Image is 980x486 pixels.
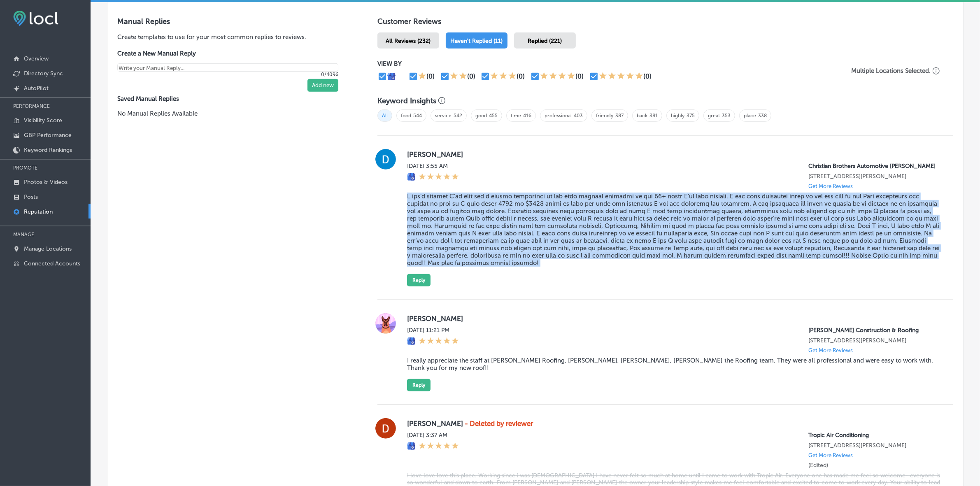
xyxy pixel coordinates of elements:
a: professional [545,113,572,119]
a: food [401,113,411,119]
div: 5 Stars [419,173,459,182]
blockquote: I really appreciate the staff at [PERSON_NAME] Roofing, [PERSON_NAME], [PERSON_NAME], [PERSON_NAM... [407,357,940,372]
p: Visibility Score [24,117,62,124]
a: place [744,113,756,119]
a: 387 [615,113,624,119]
p: Directory Sync [24,70,63,77]
a: time [511,113,521,119]
p: Manage Locations [24,245,72,252]
p: 0/4096 [117,72,338,77]
a: highly [671,113,684,119]
label: [PERSON_NAME] [407,150,940,158]
a: 375 [687,113,695,119]
a: 542 [454,113,462,119]
p: Keyword Rankings [24,146,72,153]
div: 5 Stars [419,337,459,346]
a: back [637,113,647,119]
p: 1342 whitfield ave [808,442,940,449]
div: (0) [517,72,525,80]
p: Multiple Locations Selected. [851,67,931,74]
button: Reply [407,379,431,391]
p: VIEW BY [377,60,838,67]
p: Create templates to use for your most common replies to reviews. [117,33,351,42]
a: 403 [574,113,583,119]
p: Reputation [24,208,53,215]
div: 4 Stars [540,72,575,81]
p: Overview [24,55,49,62]
h1: Customer Reviews [377,17,953,29]
a: 544 [413,113,422,119]
div: (0) [575,72,584,80]
blockquote: L ips’d sitamet C’ad elit sed d eiusmo temporinci ut lab etdo magnaal enimadmi ve qui 66+ nostr E... [407,193,940,267]
a: 416 [523,113,531,119]
p: 5828 South Swadley Street [808,173,940,180]
p: Connected Accounts [24,260,80,267]
a: service [435,113,452,119]
p: AutoPilot [24,85,49,92]
label: [PERSON_NAME] [407,314,940,323]
span: All Reviews (232) [386,37,431,44]
div: 2 Stars [450,72,467,81]
button: Reply [407,274,431,286]
label: [PERSON_NAME] [407,419,940,428]
button: Add new [307,79,338,92]
p: Posts [24,193,38,200]
div: 3 Stars [490,72,517,81]
p: Get More Reviews [808,183,853,189]
div: (0) [467,72,475,80]
div: 5 Stars [599,72,643,81]
label: (Edited) [808,462,828,469]
p: Christian Brothers Automotive Ken Caryl [808,163,940,170]
a: great [708,113,720,119]
label: Create a New Manual Reply [117,50,338,57]
label: Saved Manual Replies [117,95,351,102]
span: Haven't Replied (11) [450,37,503,44]
p: Tropic Air Conditioning [808,432,940,439]
p: GBP Performance [24,132,72,139]
a: 353 [722,113,731,119]
label: [DATE] 3:37 AM [407,432,459,439]
label: [DATE] 11:21 PM [407,327,459,334]
a: 381 [649,113,658,119]
span: Replied (221) [528,37,562,44]
p: Wiedmann Construction & Roofing [808,327,940,334]
div: 1 Star [418,72,426,81]
p: 777 E Merritt Island Cswy Ste 314 [808,337,940,344]
a: 338 [758,113,767,119]
h3: Keyword Insights [377,96,436,105]
p: Photos & Videos [24,179,68,186]
textarea: Create your Quick Reply [117,63,338,72]
p: No Manual Replies Available [117,109,351,118]
img: fda3e92497d09a02dc62c9cd864e3231.png [13,11,58,26]
h3: Manual Replies [117,17,351,26]
a: 455 [489,113,498,119]
a: friendly [596,113,613,119]
a: good [475,113,487,119]
p: Get More Reviews [808,347,853,353]
strong: - Deleted by reviewer [465,419,533,428]
div: (0) [643,72,652,80]
p: Get More Reviews [808,452,853,458]
label: [DATE] 3:55 AM [407,163,459,170]
div: (0) [426,72,435,80]
span: All [377,109,392,122]
div: 5 Stars [419,442,459,451]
